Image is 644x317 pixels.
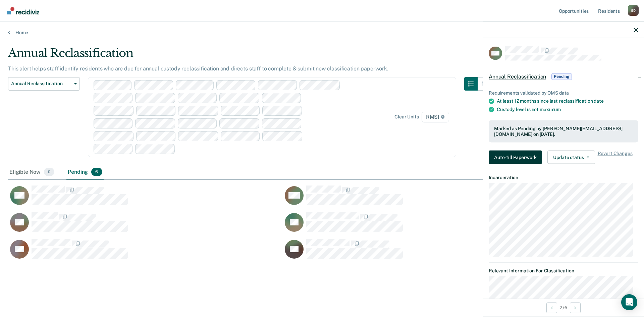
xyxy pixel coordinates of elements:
[44,168,54,176] span: 0
[8,185,283,212] div: CaseloadOpportunityCell-00522820
[483,66,644,87] div: Annual ReclassificationPending
[621,294,637,310] div: Open Intercom Messenger
[540,107,561,112] span: maximum
[283,239,557,266] div: CaseloadOpportunityCell-00332343
[594,98,603,104] span: date
[394,114,419,120] div: Clear units
[489,174,638,180] dt: Incarceration
[489,150,545,164] a: Navigate to form link
[494,126,633,137] div: Marked as Pending by [PERSON_NAME][EMAIL_ADDRESS][DOMAIN_NAME] on [DATE].
[283,212,557,239] div: CaseloadOpportunityCell-00631788
[489,90,638,96] div: Requirements validated by OMS data
[483,299,644,316] div: 2 / 6
[8,30,636,36] a: Home
[8,212,283,239] div: CaseloadOpportunityCell-00264919
[546,302,557,313] button: Previous Opportunity
[489,150,542,164] button: Auto-fill Paperwork
[628,5,639,16] div: G D
[8,239,283,266] div: CaseloadOpportunityCell-00402721
[91,168,102,176] span: 6
[283,185,557,212] div: CaseloadOpportunityCell-00596173
[489,73,546,80] span: Annual Reclassification
[11,81,71,87] span: Annual Reclassification
[66,165,103,180] div: Pending
[8,46,491,65] div: Annual Reclassification
[551,73,572,80] span: Pending
[628,5,639,16] button: Profile dropdown button
[8,65,388,72] p: This alert helps staff identify residents who are due for annual custody reclassification and dir...
[422,112,449,122] span: RMSI
[497,107,638,112] div: Custody level is not
[570,302,581,313] button: Next Opportunity
[489,268,638,273] dt: Relevant Information For Classification
[598,150,633,164] span: Revert Changes
[7,7,39,14] img: Recidiviz
[497,98,638,104] div: At least 12 months since last reclassification
[8,165,56,180] div: Eligible Now
[547,150,595,164] button: Update status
